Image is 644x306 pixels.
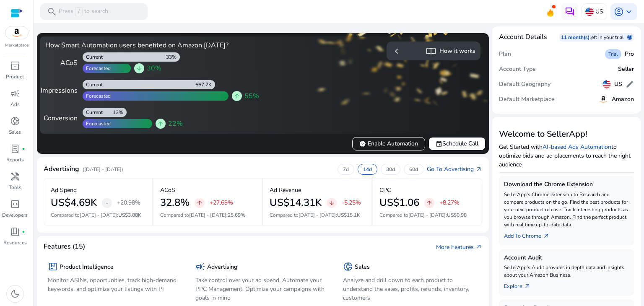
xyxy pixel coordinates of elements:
h2: 32.8% [160,197,190,209]
div: ACoS [45,58,78,68]
h5: Advertising [207,264,237,271]
h2: US$1.06 [379,197,419,209]
span: 25.69% [228,212,245,218]
h5: Plan [499,51,511,58]
p: Compared to : [379,211,475,219]
h5: Seller [618,66,634,73]
span: - [106,198,109,208]
p: 60d [409,166,418,173]
span: arrow_downward [136,65,143,72]
span: inventory_2 [10,61,20,71]
span: arrow_downward [328,200,335,206]
div: Current [83,81,103,88]
div: Forecasted [83,120,111,127]
div: Conversion [45,113,78,123]
h5: Account Type [499,66,536,73]
span: arrow_upward [196,200,203,206]
span: code_blocks [10,199,20,209]
div: Current [83,109,103,116]
span: arrow_upward [157,120,164,127]
span: US$0.98 [447,212,467,218]
p: SellerApp's Audit provides in depth data and insights about your Amazon Business. [504,264,629,279]
div: 33% [166,54,180,60]
p: 7d [343,166,349,173]
span: schedule [627,35,632,40]
span: Trial [608,51,618,57]
p: Compared to : [51,211,145,219]
div: Forecasted [83,93,111,99]
p: Marketplace [5,42,29,49]
p: -5.25% [342,200,361,206]
img: us.svg [585,8,594,16]
p: Compared to : [160,211,255,219]
h4: How Smart Automation users benefited on Amazon [DATE]? [45,41,260,49]
span: dark_mode [10,289,20,299]
span: arrow_outward [475,166,482,173]
span: fiber_manual_record [22,147,25,150]
span: arrow_upward [426,200,433,206]
p: Tools [9,184,21,191]
span: [DATE] - [DATE] [189,212,226,218]
span: 55% [244,91,259,101]
p: 11 month(s) [561,34,589,41]
p: Product [6,73,24,80]
span: US$3.88K [118,212,141,218]
h5: Account Audit [504,254,629,262]
p: +8.27% [439,200,460,206]
span: Schedule Call [436,139,478,148]
h5: US [614,81,622,88]
span: package [48,262,58,272]
span: arrow_outward [475,244,482,250]
h5: Product Intelligence [60,264,114,271]
span: US$15.1K [337,212,360,218]
p: +20.98% [117,200,140,206]
span: Enable Automation [359,139,418,148]
span: fiber_manual_record [22,230,25,233]
p: Reports [6,156,24,163]
span: arrow_upward [234,93,240,99]
h4: Account Details [499,33,547,41]
span: 30% [147,63,161,73]
p: Ad Revenue [270,186,301,194]
h5: Default Marketplace [499,96,555,103]
p: +27.69% [210,200,233,206]
span: edit [626,80,634,88]
p: Compared to : [270,211,365,219]
p: Press to search [59,7,108,16]
span: campaign [195,262,205,272]
span: import_contacts [426,46,436,56]
h2: US$4.69K [51,197,97,209]
h5: How it works [439,48,475,55]
h5: Sales [355,264,370,271]
p: Get Started with to optimize bids and ad placements to reach the right audience [499,143,634,169]
h5: Amazon [612,96,634,103]
p: ([DATE] - [DATE]) [83,166,123,173]
h4: Advertising [44,165,79,173]
span: event [436,140,442,147]
span: [DATE] - [DATE] [299,212,336,218]
span: keyboard_arrow_down [624,7,634,17]
span: donut_small [10,116,20,126]
a: Add To Chrome [504,228,556,240]
p: Analyze and drill down to each product to understand the sales, profits, refunds, inventory, cust... [343,276,478,302]
div: Impressions [45,86,78,96]
h5: Default Geography [499,81,551,88]
span: arrow_outward [543,233,550,239]
h5: Pro [625,51,634,58]
p: Ad Spend [51,186,77,194]
span: 22% [168,119,183,129]
span: chevron_left [392,46,402,56]
h3: Welcome to SellerApp! [499,129,634,139]
span: book_4 [10,227,20,237]
span: account_circle [614,7,624,17]
div: 13% [113,109,127,116]
span: [DATE] - [DATE] [80,212,117,218]
h4: Features (15) [44,243,85,251]
p: Ads [10,101,20,108]
a: More Featuresarrow_outward [436,243,482,252]
p: US [595,4,603,19]
span: arrow_outward [524,283,531,290]
a: AI-based Ads Automation [543,143,611,151]
span: lab_profile [10,144,20,154]
button: verifiedEnable Automation [352,137,425,150]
